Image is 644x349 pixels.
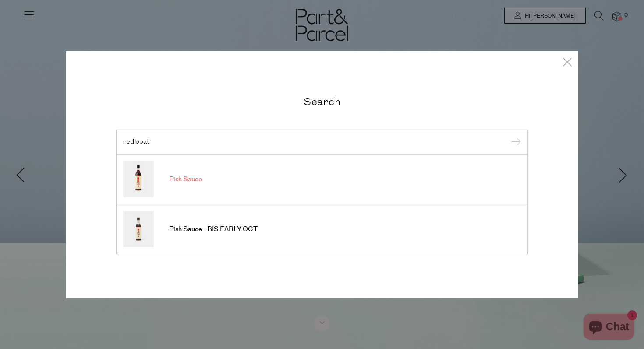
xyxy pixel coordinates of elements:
span: Fish Sauce [169,175,202,184]
img: Fish Sauce - BIS EARLY OCT [123,211,154,247]
span: Fish Sauce - BIS EARLY OCT [169,225,258,234]
a: Fish Sauce [123,161,521,197]
img: Fish Sauce [123,161,154,197]
a: Fish Sauce - BIS EARLY OCT [123,211,521,247]
h2: Search [116,95,528,107]
input: Search [123,138,521,145]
